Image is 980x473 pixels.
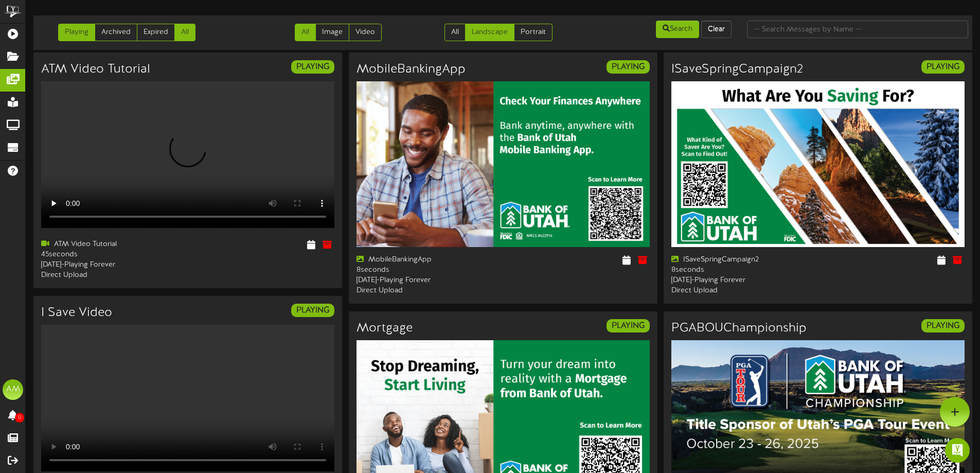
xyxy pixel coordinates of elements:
[15,413,24,423] span: 0
[612,321,645,330] strong: PLAYING
[296,62,329,72] strong: PLAYING
[612,62,645,72] strong: PLAYING
[41,325,334,471] video: Your browser does not support HTML5 video.
[41,270,180,281] div: Direct Upload
[41,63,150,76] h3: ATM Video Tutorial
[295,24,316,41] a: All
[41,306,112,320] h3: I Save Video
[357,286,495,296] div: Direct Upload
[747,21,968,38] input: -- Search Messages by Name --
[357,255,495,265] div: MobileBankingApp
[357,81,650,247] img: 4b4c82e8-6141-494f-96e3-c6af0a77493c.jpg
[349,24,382,41] a: Video
[671,275,810,286] div: [DATE] - Playing Forever
[671,81,965,247] img: 989c96ce-1dc3-4b21-b1bf-80aa577924b2.jpg
[41,81,334,228] video: Your browser does not support HTML5 video.
[671,255,810,265] div: ISaveSpringCampaign2
[58,24,95,41] a: Playing
[95,24,137,41] a: Archived
[444,24,466,41] a: All
[671,265,810,275] div: 8 seconds
[945,438,970,463] div: Open Intercom Messenger
[41,260,180,270] div: [DATE] - Playing Forever
[41,250,180,260] div: 45 seconds
[465,24,514,41] a: Landscape
[701,21,732,38] button: Clear
[671,286,810,296] div: Direct Upload
[656,21,699,38] button: Search
[315,24,349,41] a: Image
[357,63,466,76] h3: MobileBankingApp
[357,275,495,286] div: [DATE] - Playing Forever
[514,24,553,41] a: Portrait
[41,239,180,250] div: ATM Video Tutorial
[357,322,413,335] h3: Mortgage
[137,24,175,41] a: Expired
[174,24,195,41] a: All
[671,63,803,76] h3: ISaveSpringCampaign2
[357,265,495,275] div: 8 seconds
[926,62,959,72] strong: PLAYING
[296,306,329,315] strong: PLAYING
[3,379,23,400] div: AM
[671,322,807,335] h3: PGABOUChampionship
[926,321,959,330] strong: PLAYING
